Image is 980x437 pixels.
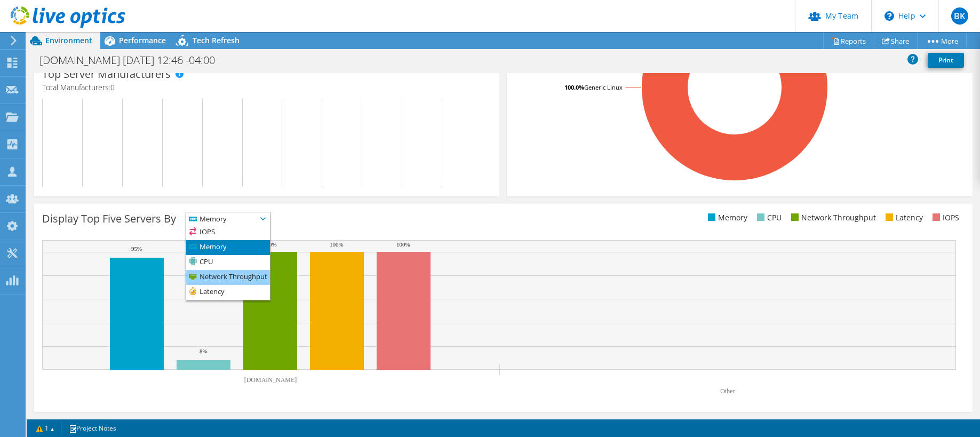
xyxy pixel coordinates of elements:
[193,35,240,45] span: Tech Refresh
[874,33,918,49] a: Share
[186,225,270,240] li: IOPS
[705,212,747,224] li: Memory
[930,212,959,224] li: IOPS
[584,83,623,91] tspan: Generic Linux
[110,82,115,92] span: 0
[883,212,923,224] li: Latency
[186,285,270,300] li: Latency
[35,54,232,66] h1: [DOMAIN_NAME] [DATE] 12:46 -04:00
[244,376,297,384] text: [DOMAIN_NAME]
[396,241,410,248] text: 100%
[928,53,964,68] a: Print
[42,68,171,80] h3: Top Server Manufacturers
[564,83,584,91] tspan: 100.0%
[186,255,270,270] li: CPU
[42,82,491,93] h4: Total Manufacturers:
[186,270,270,285] li: Network Throughput
[951,7,968,25] span: BK
[186,240,270,255] li: Memory
[754,212,782,224] li: CPU
[720,387,735,395] text: Other
[119,35,166,45] span: Performance
[61,422,124,435] a: Project Notes
[29,422,62,435] a: 1
[200,348,208,354] text: 8%
[45,35,92,45] span: Environment
[186,212,257,225] span: Memory
[330,241,344,248] text: 100%
[917,33,967,49] a: More
[823,33,874,49] a: Reports
[885,11,894,21] svg: \n
[131,245,142,252] text: 95%
[788,212,876,224] li: Network Throughput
